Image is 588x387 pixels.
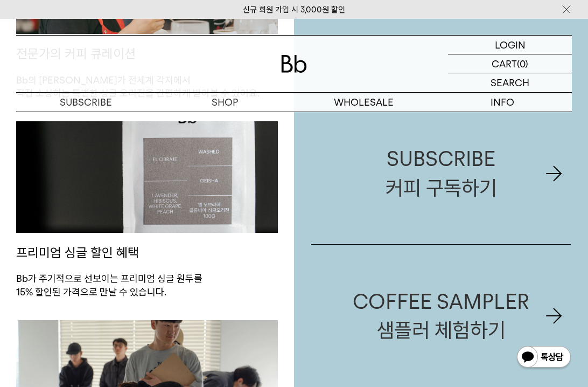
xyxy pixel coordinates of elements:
[516,345,572,371] img: 카카오톡 채널 1:1 채팅 버튼
[311,102,571,244] a: SUBSCRIBE커피 구독하기
[495,36,526,54] p: LOGIN
[353,287,529,344] div: COFFEE SAMPLER 샘플러 체험하기
[243,5,345,15] a: 신규 회원 가입 시 3,000원 할인
[281,55,307,73] img: 로고
[448,36,572,54] a: LOGIN
[16,121,278,233] img: 더 가까운 커피 가이드
[386,144,497,202] div: SUBSCRIBE 커피 구독하기
[16,233,278,273] p: 프리미엄 싱글 할인 혜택
[155,93,294,112] a: SHOP
[294,93,433,112] p: WHOLESALE
[491,73,529,92] p: SEARCH
[16,272,278,299] p: Bb가 주기적으로 선보이는 프리미엄 싱글 원두를 15% 할인된 가격으로 만날 수 있습니다.
[492,54,517,73] p: CART
[311,245,571,387] a: COFFEE SAMPLER샘플러 체험하기
[448,54,572,73] a: CART (0)
[16,93,155,112] a: SUBSCRIBE
[433,93,572,112] p: INFO
[517,54,528,73] p: (0)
